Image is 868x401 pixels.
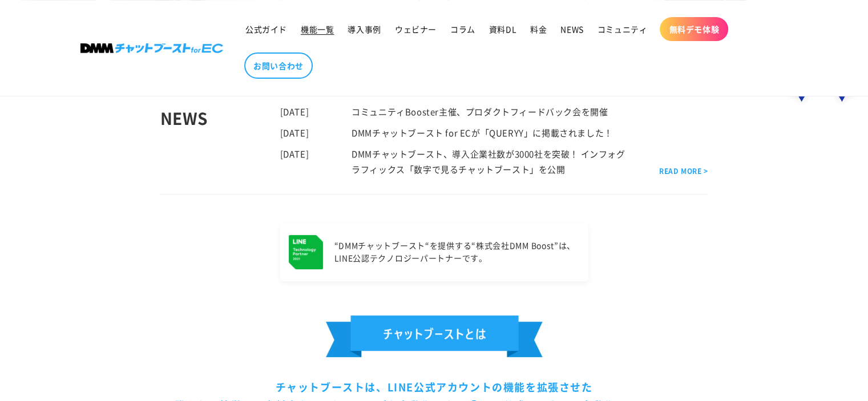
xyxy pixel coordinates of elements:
[244,52,313,79] a: お問い合わせ
[450,24,475,34] span: コラム
[443,17,482,41] a: コラム
[388,17,443,41] a: ウェビナー
[597,24,648,34] span: コミュニティ
[334,240,576,265] p: “DMMチャットブースト“を提供する “株式会社DMM Boost”は、 LINE公認テクノロジーパートナーです。
[669,24,719,34] span: 無料デモ体験
[352,106,608,118] a: コミュニティBooster主催、プロダクトフィードバック会を開催
[280,106,309,118] time: [DATE]
[239,17,294,41] a: 公式ガイド
[523,17,554,41] a: 料金
[326,315,543,357] img: チェットブーストとは
[80,43,223,53] img: 株式会社DMM Boost
[395,24,437,34] span: ウェビナー
[253,60,304,71] span: お問い合わせ
[560,24,583,34] span: NEWS
[489,24,516,34] span: 資料DL
[660,17,728,41] a: 無料デモ体験
[352,148,625,175] a: DMMチャットブースト、導入企業社数が3000社を突破！ インフォグラフィックス「数字で見るチャットブースト」を公開
[659,165,708,177] a: READ MORE >
[530,24,547,34] span: 料金
[341,17,387,41] a: 導入事例
[352,127,613,139] a: DMMチャットブースト for ECが「QUERYY」に掲載されました！
[301,24,334,34] span: 機能一覧
[482,17,523,41] a: 資料DL
[591,17,655,41] a: コミュニティ
[294,17,341,41] a: 機能一覧
[160,104,280,177] div: NEWS
[554,17,590,41] a: NEWS
[280,127,309,139] time: [DATE]
[348,24,381,34] span: 導入事例
[245,24,287,34] span: 公式ガイド
[280,148,309,160] time: [DATE]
